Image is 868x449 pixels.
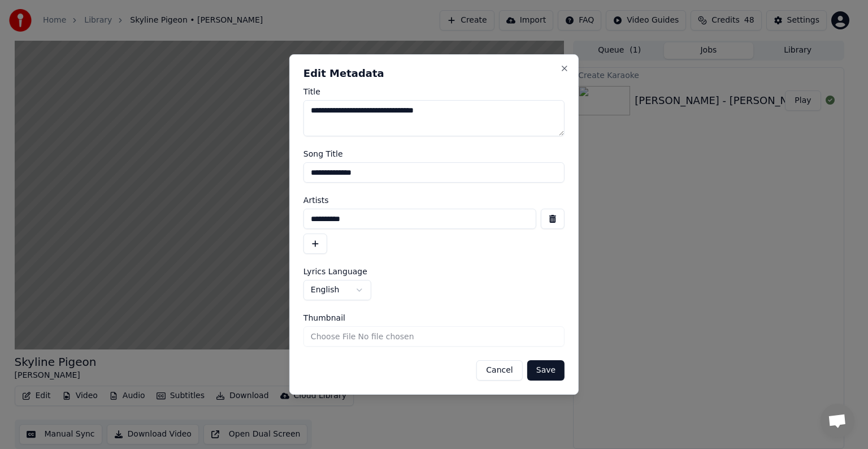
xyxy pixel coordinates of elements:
[303,267,367,275] span: Lyrics Language
[303,314,345,322] span: Thumbnail
[303,150,565,158] label: Song Title
[303,68,565,79] h2: Edit Metadata
[303,88,565,96] label: Title
[527,360,565,381] button: Save
[476,360,522,381] button: Cancel
[303,196,565,204] label: Artists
